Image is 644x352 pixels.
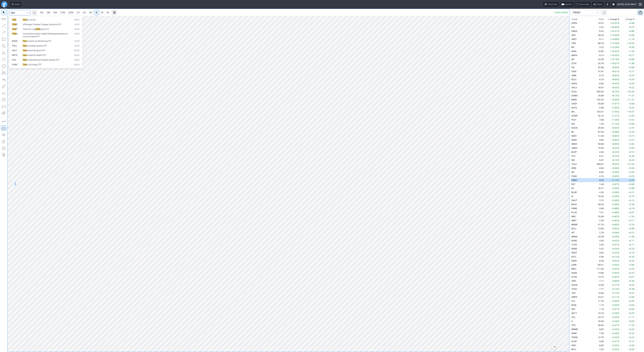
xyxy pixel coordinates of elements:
[23,32,69,38] span: Touchstone Sands Capital Emerging Markets ex-China Growth ETF
[16,23,18,26] span: P
[23,40,27,42] span: Tem
[12,59,16,61] span: ITOL
[612,94,618,97] span: +8.15
[610,62,618,65] span: +10.07
[618,26,619,28] span: %
[629,139,634,141] span: +0.31
[571,147,578,149] span: UMAC
[571,131,574,133] span: BE
[101,11,103,14] span: W
[74,32,80,38] span: CBOE
[610,34,618,36] span: +14.93
[592,69,604,73] td: 31.91
[592,81,604,85] td: 6.80
[638,10,643,15] button: Portfolio watchlist
[15,3,20,6] span: Ideas
[629,46,634,49] span: +0.36
[612,90,618,93] span: +8.19
[592,37,604,41] td: 9.11
[1,16,6,22] button: Measure
[40,28,49,30] span: Daily ETF
[629,151,634,153] span: +0.12
[618,30,619,32] span: %
[77,11,79,14] span: 1H
[74,59,80,61] span: CBOE
[629,74,634,77] span: +0.79
[592,33,604,37] td: 38.50
[629,26,634,28] span: +0.73
[74,63,80,66] span: NASD
[610,42,618,44] span: +13.59
[618,50,619,53] span: %
[571,70,577,73] span: VSAT
[571,42,576,44] span: TEM
[99,10,105,15] a: W
[618,119,619,121] span: %
[610,54,618,57] span: +10.45
[12,32,16,35] span: TEM
[574,2,591,7] button: Full screen
[612,70,618,73] span: +9.51
[36,28,40,30] span: TEM
[16,32,18,35] span: X
[23,49,27,52] span: Tem
[88,10,94,15] a: 4H
[23,54,27,56] span: Tem
[612,155,618,157] span: +6.15
[579,3,589,6] span: Full screen
[74,49,80,52] span: NASD
[618,78,619,81] span: %
[612,110,618,113] span: +7.55
[612,82,618,85] span: +8.45
[74,40,80,43] span: NYSE
[629,22,634,24] span: +4.66
[629,70,634,73] span: +2.77
[571,30,577,32] span: ONDS
[618,82,619,85] span: %
[1,1,7,7] a: Finviz.com
[612,143,618,145] span: +6.80
[571,167,576,169] span: WRD
[1,23,6,29] button: Line
[571,94,578,97] span: DOMO
[592,61,604,65] td: 20.76
[618,135,619,137] span: %
[571,102,577,105] span: CRSP
[23,28,36,30] span: Tradr 2X Long
[571,46,574,49] span: RR
[618,110,619,113] span: %
[571,26,575,28] span: LDI
[592,110,604,114] td: 150.57
[592,65,604,69] td: 55.96
[12,63,18,66] span: CANC
[618,98,619,101] span: %
[618,46,619,49] span: %
[571,90,577,93] span: DUOL
[629,66,634,69] span: +4.90
[89,11,92,14] span: 4H
[10,2,21,7] button: Ideas
[23,18,27,21] span: Tem
[571,98,577,101] span: BABA
[602,10,607,15] button: More
[571,58,574,61] span: AG
[571,163,577,165] span: TSLA
[612,74,618,77] span: +8.84
[592,41,604,45] td: 88.78
[40,11,43,14] span: 1M
[629,159,634,161] span: +0.35
[571,106,577,109] span: NVTS
[571,114,577,117] span: ACMR
[592,2,604,7] button: Share
[629,78,634,81] span: +0.54
[612,123,618,125] span: +7.14
[96,11,97,14] span: D
[59,10,67,15] a: 15M
[38,10,45,15] a: 1M
[45,10,52,15] a: 3M
[612,135,618,137] span: +6.84
[610,50,618,53] span: +10.92
[629,155,634,157] span: +0.36
[1,125,6,131] button: Drawings Autosave: On
[83,11,86,14] span: 2H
